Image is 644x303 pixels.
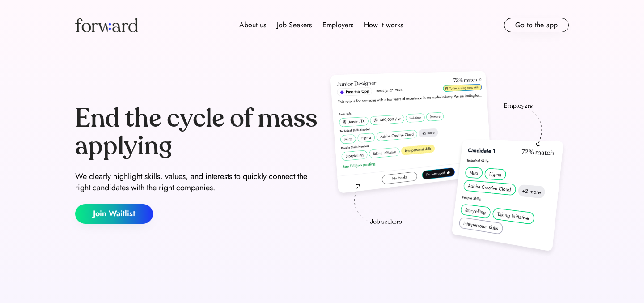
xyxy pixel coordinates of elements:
img: Forward logo [75,18,138,32]
button: Join Waitlist [75,204,153,224]
button: Go to the app [504,18,569,32]
div: We clearly highlight skills, values, and interests to quickly connect the right candidates with t... [75,171,318,193]
div: About us [239,20,266,30]
div: Job Seekers [277,20,312,30]
img: hero-image.png [326,68,569,260]
div: How it works [364,20,403,30]
div: Employers [322,20,353,30]
div: End the cycle of mass applying [75,105,318,160]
